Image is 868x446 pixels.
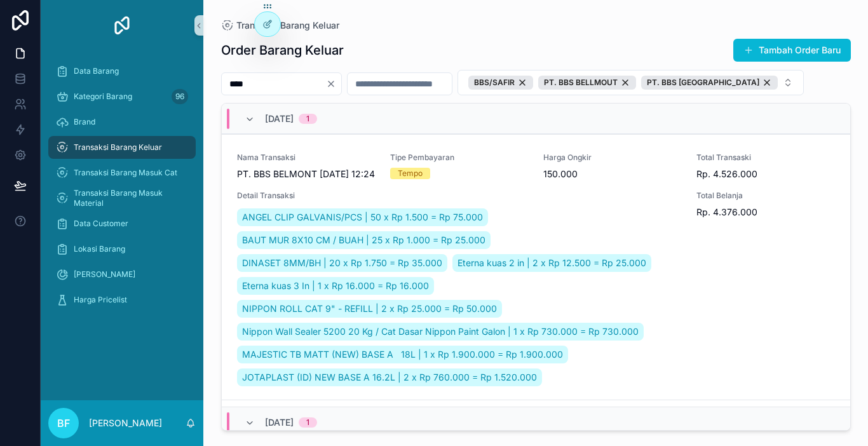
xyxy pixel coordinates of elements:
div: 96 [172,89,188,104]
a: BAUT MUR 8X10 CM / BUAH | 25 x Rp 1.000 = Rp 25.000 [237,231,491,249]
a: Nippon Wall Sealer 5200 20 Kg / Cat Dasar Nippon Paint Galon | 1 x Rp 730.000 = Rp 730.000 [237,323,644,341]
span: MAJESTIC TB MATT (NEW) BASE A 18L | 1 x Rp 1.900.000 = Rp 1.900.000 [242,348,563,361]
span: Nippon Wall Sealer 5200 20 Kg / Cat Dasar Nippon Paint Galon | 1 x Rp 730.000 = Rp 730.000 [242,325,639,338]
span: BBS/SAFIR [474,78,515,88]
a: Data Customer [48,212,196,235]
a: Transaksi Barang Masuk Cat [48,161,196,184]
span: Eterna kuas 3 In | 1 x Rp 16.000 = Rp 16.000 [242,280,429,292]
span: Eterna kuas 2 in | 2 x Rp 12.500 = Rp 25.000 [458,257,646,269]
a: DINASET 8MM/BH | 20 x Rp 1.750 = Rp 35.000 [237,254,447,272]
span: [PERSON_NAME] [74,269,135,280]
span: Brand [74,117,95,127]
span: PT. BBS BELMONT [DATE] 12:24 [237,168,375,180]
span: Tipe Pembayaran [390,152,528,163]
span: [DATE] [265,416,294,429]
span: Transaksi Barang Masuk Cat [74,168,177,178]
span: [DATE] [265,112,294,125]
a: Data Barang [48,60,196,83]
a: ANGEL CLIP GALVANIS/PCS | 50 x Rp 1.500 = Rp 75.000 [237,208,488,226]
button: Unselect 628 [538,76,636,90]
a: Nama TransaksiPT. BBS BELMONT [DATE] 12:24Tipe PembayaranTempoHarga Ongkir150.000Total TransaskiR... [222,134,850,407]
a: Eterna kuas 3 In | 1 x Rp 16.000 = Rp 16.000 [237,277,434,295]
span: Harga Ongkir [543,152,681,163]
span: Total Transaski [696,152,834,163]
img: App logo [112,15,132,36]
a: NIPPON ROLL CAT 9" - REFILL | 2 x Rp 25.000 = Rp 50.000 [237,300,502,318]
span: Lokasi Barang [74,244,125,254]
span: JOTAPLAST (ID) NEW BASE A 16.2L | 2 x Rp 760.000 = Rp 1.520.000 [242,371,537,384]
a: Eterna kuas 2 in | 2 x Rp 12.500 = Rp 25.000 [452,254,651,272]
span: Total Belanja [696,191,834,201]
div: scrollable content [41,51,203,328]
span: Transaksi Barang Masuk Material [74,188,183,208]
div: Tempo [398,168,423,179]
button: Select Button [458,70,804,95]
span: PT. BBS BELLMOUT [544,78,618,88]
span: Detail Transaksi [237,191,682,201]
div: 1 [306,114,309,124]
span: Nama Transaksi [237,152,375,163]
span: NIPPON ROLL CAT 9" - REFILL | 2 x Rp 25.000 = Rp 50.000 [242,302,497,315]
a: [PERSON_NAME] [48,263,196,286]
span: Harga Pricelist [74,295,127,305]
a: Lokasi Barang [48,238,196,260]
span: Rp. 4.376.000 [696,206,834,219]
button: Clear [326,79,341,89]
span: 150.000 [543,168,681,180]
span: Data Customer [74,219,128,229]
h1: Order Barang Keluar [221,41,344,59]
a: Transaksi Barang Masuk Material [48,187,196,210]
div: 1 [306,417,309,428]
a: Kategori Barang96 [48,85,196,108]
span: DINASET 8MM/BH | 20 x Rp 1.750 = Rp 35.000 [242,257,442,269]
span: Kategori Barang [74,91,132,102]
span: Transaksi Barang Keluar [74,142,162,152]
span: BF [57,416,70,431]
span: PT. BBS [GEOGRAPHIC_DATA] [647,78,759,88]
span: BAUT MUR 8X10 CM / BUAH | 25 x Rp 1.000 = Rp 25.000 [242,234,485,247]
a: Brand [48,111,196,133]
span: Transaksi Barang Keluar [236,19,339,32]
span: Data Barang [74,66,119,76]
button: Unselect 734 [468,76,533,90]
span: Rp. 4.526.000 [696,168,834,180]
span: ANGEL CLIP GALVANIS/PCS | 50 x Rp 1.500 = Rp 75.000 [242,211,483,224]
button: Unselect 806 [641,76,778,90]
a: Transaksi Barang Keluar [221,19,339,32]
p: [PERSON_NAME] [89,417,162,429]
a: Harga Pricelist [48,288,196,311]
a: Transaksi Barang Keluar [48,136,196,159]
a: MAJESTIC TB MATT (NEW) BASE A 18L | 1 x Rp 1.900.000 = Rp 1.900.000 [237,346,568,363]
button: Tambah Order Baru [733,39,851,62]
a: JOTAPLAST (ID) NEW BASE A 16.2L | 2 x Rp 760.000 = Rp 1.520.000 [237,368,542,386]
